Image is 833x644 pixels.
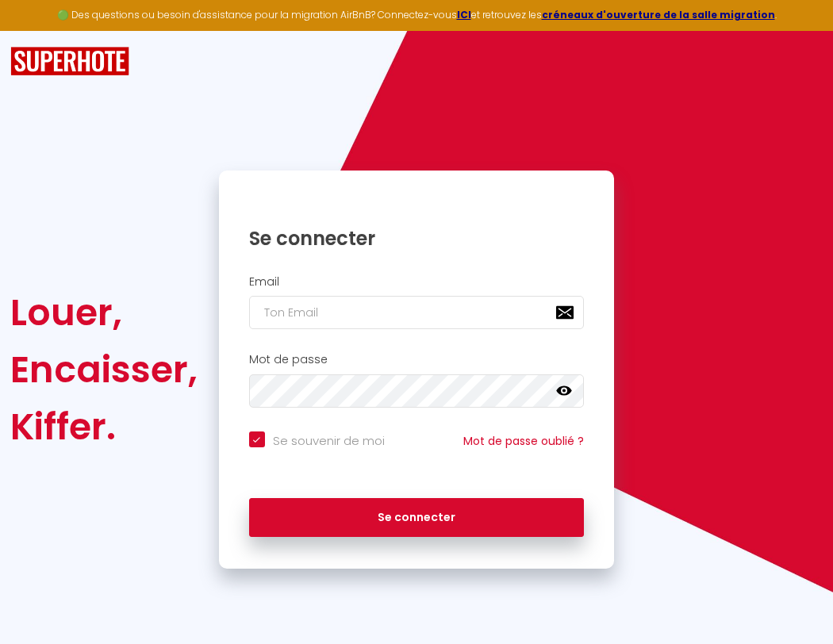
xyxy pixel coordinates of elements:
[249,353,585,366] h2: Mot de passe
[10,284,198,341] div: Louer,
[542,8,775,21] a: créneaux d'ouverture de la salle migration
[457,8,471,21] a: ICI
[249,226,585,251] h1: Se connecter
[249,275,585,289] h2: Email
[249,296,585,329] input: Ton Email
[463,433,584,449] a: Mot de passe oublié ?
[10,398,198,455] div: Kiffer.
[10,341,198,398] div: Encaisser,
[10,47,129,76] img: SuperHote logo
[249,498,585,538] button: Se connecter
